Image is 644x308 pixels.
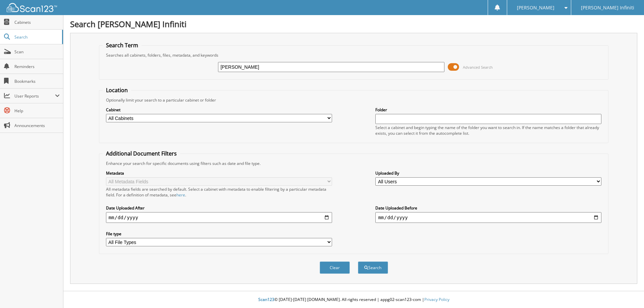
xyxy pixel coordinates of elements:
span: Announcements [14,123,60,128]
span: Help [14,108,60,114]
label: Metadata [106,170,332,176]
span: Scan123 [258,297,274,302]
img: scan123-logo-white.svg [7,3,57,12]
button: Clear [320,261,350,274]
div: Optionally limit your search to a particular cabinet or folder [103,97,605,103]
input: end [375,212,601,223]
button: Search [358,261,388,274]
iframe: Chat Widget [610,276,644,308]
label: File type [106,231,332,237]
legend: Location [103,86,131,94]
span: User Reports [14,93,55,99]
div: Select a cabinet and begin typing the name of the folder you want to search in. If the name match... [375,125,601,136]
div: All metadata fields are searched by default. Select a cabinet with metadata to enable filtering b... [106,186,332,198]
div: © [DATE]-[DATE] [DOMAIN_NAME]. All rights reserved | appg02-scan123-com | [63,292,644,308]
label: Date Uploaded Before [375,205,601,211]
legend: Additional Document Filters [103,150,180,157]
label: Cabinet [106,107,332,113]
span: Advanced Search [463,65,493,70]
div: Searches all cabinets, folders, files, metadata, and keywords [103,52,605,58]
label: Folder [375,107,601,113]
legend: Search Term [103,42,142,49]
label: Date Uploaded After [106,205,332,211]
span: [PERSON_NAME] [517,6,554,10]
a: here [176,192,185,198]
h1: Search [PERSON_NAME] Infiniti [70,18,637,29]
span: [PERSON_NAME] Infiniti [581,6,634,10]
span: Reminders [14,64,60,69]
input: start [106,212,332,223]
span: Search [14,34,59,40]
label: Uploaded By [375,170,601,176]
span: Cabinets [14,19,60,25]
span: Bookmarks [14,78,60,84]
span: Scan [14,49,60,55]
div: Enhance your search for specific documents using filters such as date and file type. [103,161,605,166]
a: Privacy Policy [424,297,449,302]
